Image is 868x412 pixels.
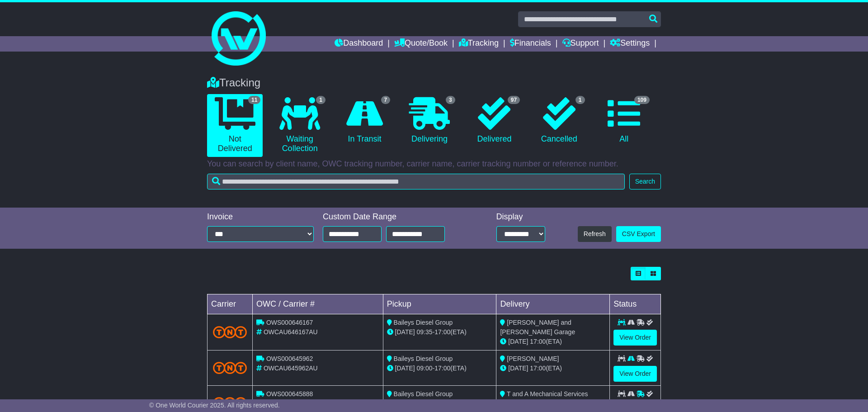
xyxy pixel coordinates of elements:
a: Quote/Book [394,36,448,52]
div: - (ETA) [387,327,493,337]
span: 17:00 [530,338,546,345]
a: View Order [613,330,657,346]
img: TNT_Domestic.png [213,397,247,409]
span: Baileys Diesel Group [394,390,453,398]
td: Delivery [496,294,610,314]
td: OWC / Carrier # [253,294,383,314]
span: 1 [576,96,585,104]
span: 3 [446,96,455,104]
span: 17:00 [530,365,546,372]
a: Settings [610,36,650,52]
a: 109 All [596,94,652,147]
a: Financials [510,36,551,52]
span: OWCAU645962AU [264,365,318,372]
a: View Order [613,366,657,382]
a: 3 Delivering [401,94,457,147]
a: 1 Waiting Collection [272,94,327,157]
span: 17:00 [434,328,450,336]
div: Custom Date Range [323,212,468,222]
span: Baileys Diesel Group [394,319,453,326]
button: Search [629,174,661,189]
span: T and A Mechanical Services [507,390,588,398]
span: [PERSON_NAME] [507,355,559,362]
img: TNT_Domestic.png [213,362,247,374]
span: 7 [381,96,391,104]
span: 109 [634,96,650,104]
div: Invoice [207,212,314,222]
div: - (ETA) [387,364,493,373]
a: Dashboard [335,36,383,52]
span: © One World Courier 2025. All rights reserved. [149,402,280,409]
span: [DATE] [508,365,528,372]
span: OWS000646167 [266,319,313,326]
span: OWS000645888 [266,390,313,398]
td: Carrier [208,294,253,314]
span: [PERSON_NAME] and [PERSON_NAME] Garage [500,319,575,336]
a: 97 Delivered [467,94,522,147]
span: Baileys Diesel Group [394,355,453,362]
span: [DATE] [508,338,528,345]
a: Tracking [459,36,499,52]
span: 09:35 [417,328,433,336]
div: Tracking [203,76,665,90]
p: You can search by client name, OWC tracking number, carrier name, carrier tracking number or refe... [207,159,661,169]
span: OWCAU646167AU [264,328,318,336]
span: 11 [248,96,260,104]
span: [DATE] [395,328,415,336]
td: Status [610,294,661,314]
div: Display [496,212,545,222]
button: Refresh [578,226,612,242]
img: TNT_Domestic.png [213,326,247,338]
a: Support [562,36,599,52]
span: 97 [508,96,520,104]
span: 1 [316,96,325,104]
td: Pickup [383,294,496,314]
div: (ETA) [500,337,606,346]
a: CSV Export [616,226,661,242]
span: [DATE] [395,365,415,372]
a: 1 Cancelled [531,94,587,147]
a: 7 In Transit [337,94,392,147]
span: 17:00 [434,365,450,372]
a: 11 Not Delivered [207,94,263,157]
span: OWS000645962 [266,355,313,362]
span: 09:00 [417,365,433,372]
div: (ETA) [500,364,606,373]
